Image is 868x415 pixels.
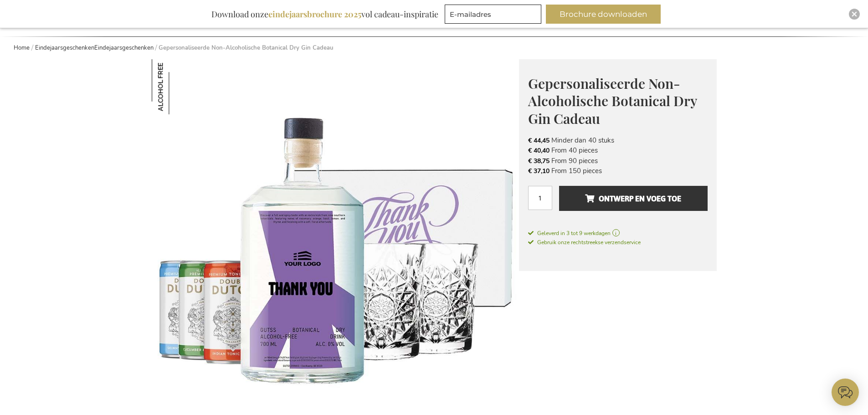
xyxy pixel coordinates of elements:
[445,5,541,24] input: E-mailadres
[528,237,641,246] a: Gebruik onze rechtstreekse verzendservice
[528,135,708,145] li: Minder dan 40 stuks
[528,166,708,176] li: From 150 pieces
[546,5,661,24] button: Brochure downloaden
[528,136,550,145] span: € 44,45
[35,44,154,52] a: EindejaarsgeschenkenEindejaarsgeschenken
[832,379,859,406] iframe: belco-activator-frame
[445,5,544,26] form: marketing offers and promotions
[207,5,442,24] div: Download onze vol cadeau-inspiratie
[528,145,708,155] li: From 40 pieces
[152,59,207,114] img: Gepersonaliseerde Non-Alcoholische Botanical Dry Gin Cadeau
[528,229,708,237] a: Geleverd in 3 tot 9 werkdagen
[528,74,697,128] span: Gepersonaliseerde Non-Alcoholische Botanical Dry Gin Cadeau
[585,191,681,206] span: Ontwerp en voeg toe
[559,186,707,211] button: Ontwerp en voeg toe
[159,44,334,52] strong: Gepersonaliseerde Non-Alcoholische Botanical Dry Gin Cadeau
[528,157,550,165] span: € 38,75
[528,146,550,155] span: € 40,40
[528,167,550,175] span: € 37,10
[14,44,30,52] a: Home
[849,9,860,20] div: Close
[528,239,641,246] span: Gebruik onze rechtstreekse verzendservice
[852,11,857,17] img: Close
[528,186,552,210] input: Aantal
[528,156,708,166] li: From 90 pieces
[268,9,361,20] b: eindejaarsbrochure 2025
